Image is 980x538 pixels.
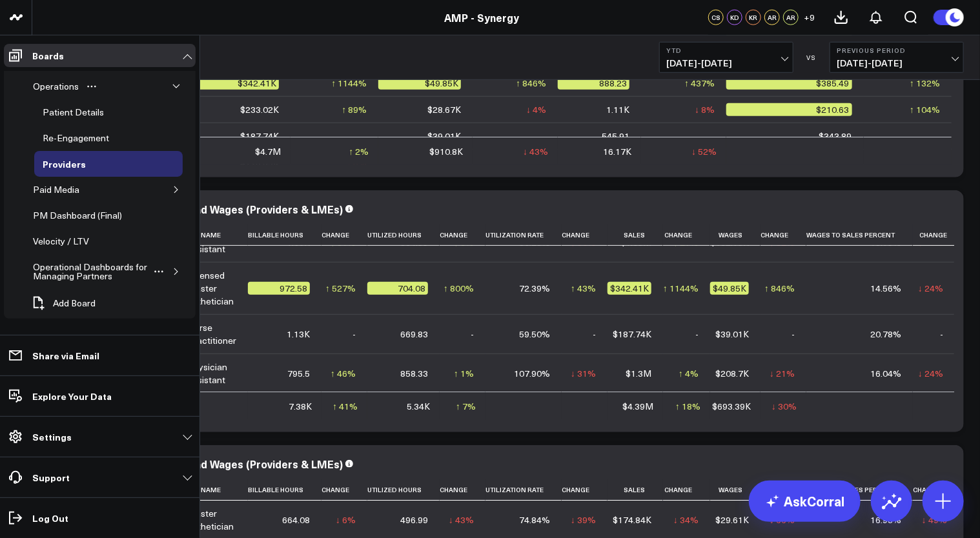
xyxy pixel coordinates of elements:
div: 664.08 [282,513,310,526]
th: Change [562,479,607,501]
th: Change [322,479,367,501]
th: Change [663,224,710,246]
th: Job Name [187,479,248,501]
div: $910.8K [429,145,463,158]
span: [DATE] - [DATE] [666,58,786,68]
div: ↑ 18% [675,400,700,413]
b: YTD [666,46,786,54]
div: ↑ 437% [684,77,715,90]
div: 14.56% [870,282,901,295]
div: - [711,130,715,143]
div: $385.49 [726,77,852,90]
th: Change [761,479,806,501]
div: ↓ 4% [526,103,546,116]
p: Boards [32,50,64,61]
div: KD [727,10,742,25]
th: Utilization Rate [485,479,562,501]
div: $29.61K [715,513,749,526]
th: Job Name [187,224,248,246]
div: 888.23 [558,77,629,90]
div: $174.84K [613,513,651,526]
p: Log Out [32,513,68,523]
a: AskCorral [749,481,861,522]
th: Billable Hours [248,479,322,501]
div: - [937,130,940,143]
th: Change [440,224,485,246]
div: 107.90% [514,367,550,380]
div: ↑ 43% [571,282,596,295]
a: Re-EngagementOpen board menu [34,125,137,151]
div: ↓ 52% [691,145,717,158]
div: Operational Dashboards for Managing Partners [30,259,153,284]
div: $693.39K [712,400,751,413]
th: Wages To Sales Percent [806,224,913,246]
span: + 9 [804,13,815,22]
div: $28.67K [427,103,461,116]
div: ↑ 846% [764,282,795,295]
button: YTD[DATE]-[DATE] [659,42,793,73]
div: Provider Utilization, Sales and Wages (Providers & LMEs) [58,202,343,216]
a: OperationsOpen board menu [25,74,107,99]
button: Open board menu [153,266,165,277]
div: $342.41K [607,282,651,295]
div: 1.13K [287,328,310,341]
div: ↓ 8% [695,103,715,116]
div: - [543,130,546,143]
div: ↓ 30% [771,400,797,413]
div: $233.02K [240,103,279,116]
th: Wages To Sales Percent [806,479,913,501]
div: Nurse Practitioner [187,321,236,347]
div: VS [800,54,823,61]
button: Open board menu [82,81,101,92]
div: AR [764,10,780,25]
div: 704.08 [367,282,428,295]
b: Previous Period [837,46,957,54]
div: ↑ 7% [456,400,476,413]
div: Operations [30,79,82,94]
a: PM Dashboard (Final)Open board menu [25,203,150,228]
div: 5.34K [407,400,430,413]
th: Change [440,479,485,501]
div: ↑ 104% [910,103,940,116]
div: 20.78% [870,328,901,341]
th: Billable Hours [248,224,322,246]
div: ↑ 800% [444,282,474,295]
div: ↓ 39% [571,513,596,526]
div: - [940,328,943,341]
div: ↓ 21% [770,367,795,380]
a: Log Out [4,506,196,530]
th: Utilized Hours [367,479,440,501]
button: Add Board [25,289,102,317]
div: Physician Assistant [187,361,236,386]
div: Master Esthetician [187,507,236,533]
a: Operational Dashboards for Managing PartnersOpen board menu [25,254,170,289]
a: Patient DetailsOpen board menu [34,99,132,125]
th: Change [913,479,959,501]
div: Re-Engagement [39,130,112,146]
div: ↓ 6% [336,513,356,526]
div: - [352,328,356,341]
div: PM Dashboard (Final) [30,208,125,223]
th: Change [663,479,710,501]
span: Add Board [53,298,96,308]
div: $4.39M [622,400,653,413]
a: Velocity / LTVOpen board menu [25,228,117,254]
div: 858.33 [400,367,428,380]
div: ↑ 1144% [331,77,367,90]
p: Support [32,472,70,483]
div: $187.74K [240,130,279,143]
div: ↑ 527% [325,282,356,295]
div: Providers [39,156,89,172]
button: Previous Period[DATE]-[DATE] [830,42,964,73]
div: 59.50% [519,328,550,341]
div: $343.89 [819,130,852,143]
div: AR [783,10,799,25]
div: - [695,328,699,341]
div: ↑ 1144% [663,282,699,295]
div: $1.3M [626,367,651,380]
th: Sales [607,224,663,246]
div: 72.39% [519,282,550,295]
a: ProvidersOpen board menu [34,151,114,177]
a: AMP - Synergy [445,10,520,25]
div: Licensed Master Esthetician [187,269,236,308]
